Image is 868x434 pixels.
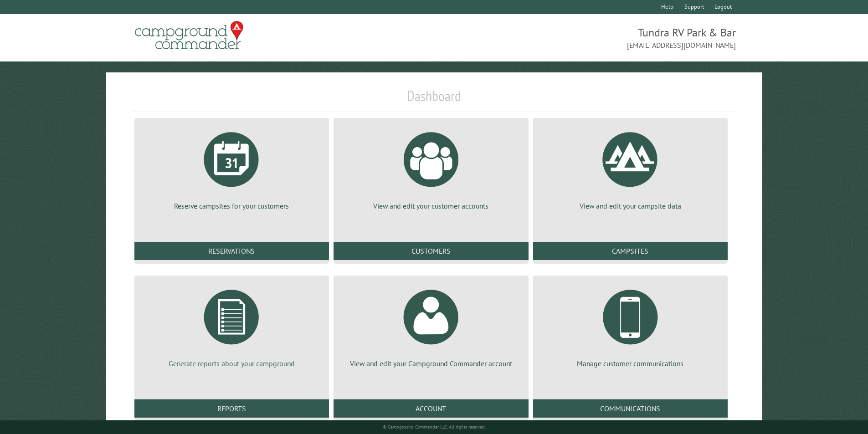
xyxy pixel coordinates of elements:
a: Reserve campsites for your customers [145,125,318,211]
a: Customers [334,242,528,260]
h1: Dashboard [132,87,736,112]
small: © Campground Commander LLC. All rights reserved. [383,424,486,430]
a: Account [334,399,528,418]
a: Reports [134,399,329,418]
img: Campground Commander [132,18,246,53]
a: View and edit your customer accounts [344,125,517,211]
p: View and edit your customer accounts [344,201,517,211]
a: Manage customer communications [544,283,717,368]
p: Reserve campsites for your customers [145,201,318,211]
a: Campsites [533,242,728,260]
a: Generate reports about your campground [145,283,318,368]
p: Generate reports about your campground [145,358,318,368]
span: Tundra RV Park & Bar [EMAIL_ADDRESS][DOMAIN_NAME] [434,25,736,51]
p: Manage customer communications [544,358,717,368]
a: Communications [533,399,728,418]
p: View and edit your Campground Commander account [344,358,517,368]
p: View and edit your campsite data [544,201,717,211]
a: View and edit your Campground Commander account [344,283,517,368]
a: Reservations [134,242,329,260]
a: View and edit your campsite data [544,125,717,211]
